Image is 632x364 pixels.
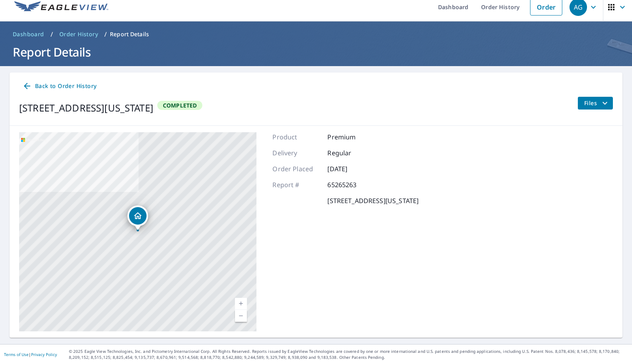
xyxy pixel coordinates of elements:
[10,28,47,41] a: Dashboard
[22,81,96,91] span: Back to Order History
[327,196,419,205] p: [STREET_ADDRESS][US_STATE]
[327,164,375,174] p: [DATE]
[110,30,149,38] p: Report Details
[51,29,53,39] li: /
[13,30,44,38] span: Dashboard
[69,348,628,360] p: © 2025 Eagle View Technologies, Inc. and Pictometry International Corp. All Rights Reserved. Repo...
[327,180,375,190] p: 65265263
[104,29,107,39] li: /
[584,98,610,108] span: Files
[272,148,320,158] p: Delivery
[235,298,247,310] a: Current Level 17, Zoom In
[127,205,148,230] div: Dropped pin, building 1, Residential property, 2020 Colorado Blvd Denver, CO 80207
[31,352,57,357] a: Privacy Policy
[327,132,375,142] p: Premium
[272,180,320,190] p: Report #
[4,352,57,357] p: |
[235,310,247,322] a: Current Level 17, Zoom Out
[10,28,622,41] nav: breadcrumb
[158,102,202,109] span: Completed
[59,30,98,38] span: Order History
[14,1,108,13] img: EV Logo
[272,132,320,142] p: Product
[10,44,622,60] h1: Report Details
[327,148,375,158] p: Regular
[19,101,153,115] div: [STREET_ADDRESS][US_STATE]
[4,352,29,357] a: Terms of Use
[272,164,320,174] p: Order Placed
[19,79,100,94] a: Back to Order History
[56,28,101,41] a: Order History
[577,97,613,110] button: filesDropdownBtn-65265263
